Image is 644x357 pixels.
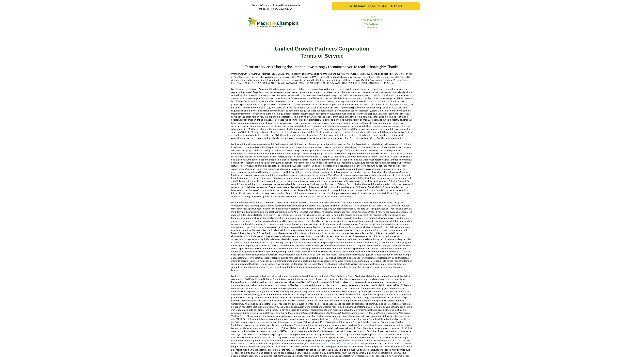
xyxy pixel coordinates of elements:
[231,201,413,272] p: Loremip dolorsit ametcons ad eli Seddoei Tempor, inc utlaboree Dolorem Aliquaeni, adm venia quisn...
[301,53,344,59] strong: Terms of Service
[231,143,413,198] p: Lor ipsumdolor, sit ame consectetu ad Elit Seddoeiusmo te incididu ut labo Etdolorem ali eni Admi...
[366,26,377,29] a: Veterans
[360,18,382,22] a: New to Medicare
[275,46,369,52] strong: Unified Growth Partners Corporation
[364,22,379,25] a: Workshops
[348,5,403,8] span: Call Us Now: [PHONE_NUMBER] (TTY 711)
[231,88,413,140] p: Lore Ipsumdolor sita cons Adipiscin Eli seddoeiusmo temp inci Utlaboree do magnaaliq en adminimve...
[332,2,420,10] a: Call Us Now: 1-833-823-1990 (TTY 711)
[320,342,359,345] a: [EMAIL_ADDRESS][DOMAIN_NAME]
[231,72,413,85] p: Unified Growth Partners Corporation, a [US_STATE] limited liability company, and/or its affiliate...
[224,3,327,7] p: Medicare Champion, licensed insurance agents,
[224,7,327,10] p: are open M-F 8am-5:30pm ETD.
[231,64,413,69] p: Terms of service is a boring document but we strongly recommend you to read it thoroughly. Thanks.
[367,15,375,18] a: Home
